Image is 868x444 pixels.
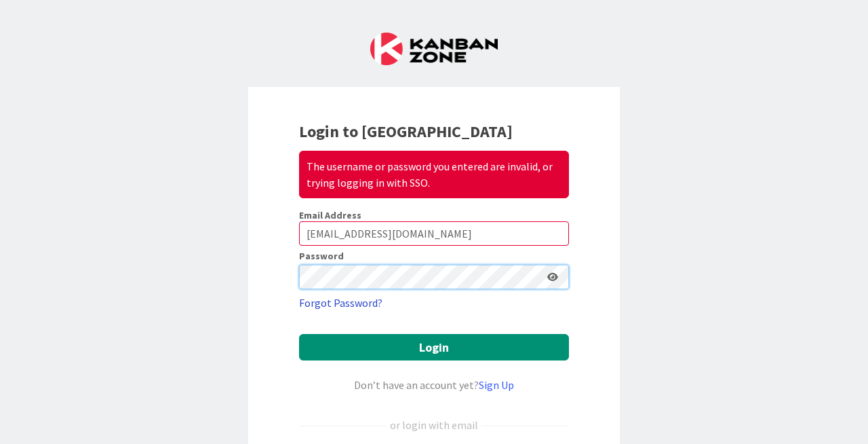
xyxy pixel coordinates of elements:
img: Kanban Zone [370,33,498,65]
div: The username or password you entered are invalid, or trying logging in with SSO. [299,151,569,198]
label: Email Address [299,209,361,221]
button: Login [299,334,569,360]
a: Forgot Password? [299,295,382,311]
div: Don’t have an account yet? [299,377,569,393]
label: Password [299,251,344,261]
b: Login to [GEOGRAPHIC_DATA] [299,121,513,142]
a: Sign Up [479,378,514,392]
div: or login with email [387,417,481,433]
